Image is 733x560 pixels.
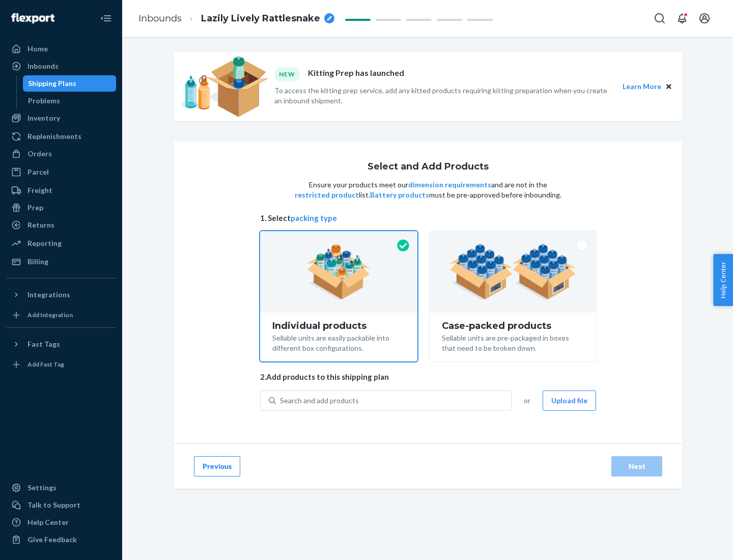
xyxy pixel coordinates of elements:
ol: breadcrumbs [130,4,343,34]
a: Returns [6,217,116,233]
a: Home [6,41,116,57]
a: Parcel [6,164,116,180]
button: Battery products [370,190,429,200]
a: Inbounds [6,58,116,74]
img: case-pack.59cecea509d18c883b923b81aeac6d0b.png [449,244,576,300]
span: 1. Select [260,213,596,223]
button: Open account menu [694,8,715,29]
div: Inbounds [27,61,59,71]
span: Lazily Lively Rattlesnake [201,12,320,25]
img: Flexport logo [11,13,54,23]
a: Inbounds [138,13,182,24]
div: Replenishments [27,131,81,142]
div: Inventory [27,113,60,123]
a: Orders [6,146,116,162]
div: Add Integration [27,311,73,319]
button: packing type [291,213,337,223]
div: Returns [27,220,54,230]
button: restricted product [295,190,359,200]
button: Integrations [6,287,116,303]
div: Settings [27,483,57,493]
a: Problems [23,93,117,109]
div: Home [27,44,48,54]
div: Sellable units are pre-packaged in boxes that need to be broken down. [442,331,584,353]
p: To access the kitting prep service, add any kitted products requiring kitting preparation when yo... [274,86,613,106]
a: Replenishments [6,128,116,145]
div: Sellable units are easily packable into different box configurations. [272,331,405,353]
img: individual-pack.facf35554cb0f1810c75b2bd6df2d64e.png [307,244,371,300]
div: Case-packed products [442,321,584,331]
div: Fast Tags [27,339,60,349]
h1: Select and Add Products [368,162,489,172]
div: Talk to Support [27,500,80,510]
button: Next [611,456,662,477]
button: Learn More [623,81,661,92]
p: Ensure your products meet our and are not in the list. must be pre-approved before inbounding. [294,180,562,200]
div: Reporting [27,238,62,248]
a: Reporting [6,235,116,251]
button: Open notifications [672,8,692,29]
span: 2. Add products to this shipping plan [260,372,596,382]
div: Individual products [272,321,405,331]
div: Freight [27,185,52,195]
button: Open Search Box [650,8,670,29]
button: Give Feedback [6,531,116,548]
button: Fast Tags [6,336,116,352]
a: Shipping Plans [23,75,117,92]
div: Give Feedback [27,535,77,545]
a: Help Center [6,514,116,530]
div: Integrations [27,290,70,300]
button: Help Center [713,254,733,306]
a: Add Integration [6,307,116,323]
a: Talk to Support [6,497,116,513]
button: Close [663,81,674,92]
a: Inventory [6,110,116,126]
a: Prep [6,200,116,216]
a: Settings [6,480,116,496]
div: NEW [274,67,300,81]
div: Shipping Plans [28,78,76,89]
div: Help Center [27,517,69,527]
div: Orders [27,149,52,159]
div: Prep [27,203,43,213]
button: Close Navigation [96,8,116,29]
div: Parcel [27,167,49,177]
button: Upload file [543,390,596,411]
button: Previous [194,456,240,477]
div: Next [620,461,654,471]
p: Kitting Prep has launched [308,67,404,81]
div: Add Fast Tag [27,360,64,369]
span: or [524,396,530,406]
a: Freight [6,182,116,199]
div: Billing [27,257,48,267]
button: dimension requirements [408,180,491,190]
a: Billing [6,254,116,270]
div: Problems [28,96,60,106]
a: Add Fast Tag [6,356,116,373]
div: Search and add products [280,396,359,406]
